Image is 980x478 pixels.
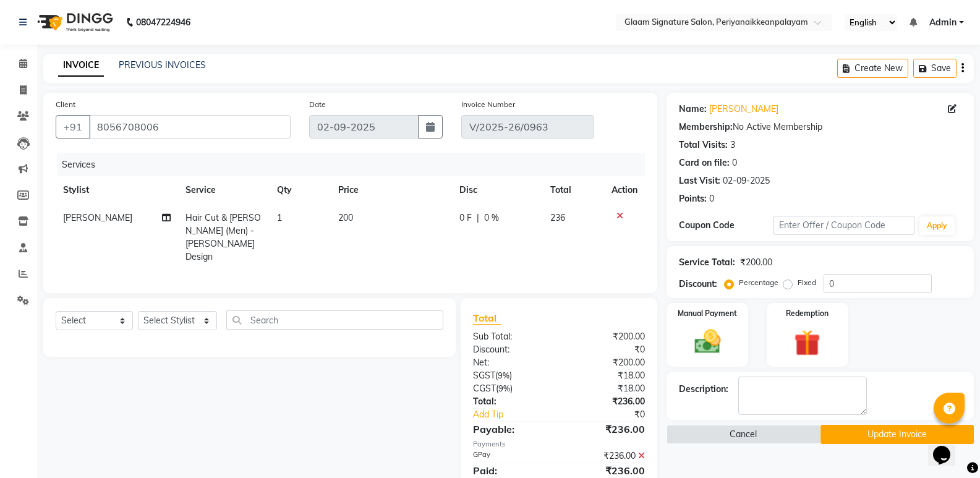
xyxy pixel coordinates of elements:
div: Payments [473,439,645,450]
div: ( ) [464,382,559,395]
button: Save [913,59,957,78]
div: ₹200.00 [740,256,772,269]
span: Total [473,312,501,325]
div: GPay [464,450,559,463]
div: Total Visits: [679,139,728,152]
input: Search by Name/Mobile/Email/Code [89,115,291,139]
div: Coupon Code [679,219,773,232]
div: Name: [679,103,707,116]
th: Price [331,176,452,204]
b: 08047224946 [136,5,190,40]
div: ( ) [464,369,559,382]
label: Redemption [786,308,829,319]
button: Create New [837,59,908,78]
div: ₹0 [575,408,654,421]
div: ₹236.00 [559,422,654,437]
div: Sub Total: [464,330,559,343]
span: 236 [550,212,565,223]
label: Date [309,99,326,110]
label: Fixed [798,277,816,288]
label: Percentage [739,277,778,288]
div: 0 [732,156,737,169]
a: [PERSON_NAME] [709,103,778,116]
span: 0 F [459,211,472,224]
th: Service [178,176,270,204]
label: Client [56,99,75,110]
div: ₹18.00 [559,369,654,382]
th: Stylist [56,176,178,204]
div: ₹200.00 [559,356,654,369]
span: Admin [929,16,957,29]
th: Total [543,176,604,204]
span: Hair Cut & [PERSON_NAME] (Men) - [PERSON_NAME] Design [185,212,261,262]
span: SGST [473,370,495,381]
button: Apply [919,216,955,235]
div: 0 [709,192,714,205]
span: CGST [473,383,496,394]
img: logo [32,5,116,40]
span: 200 [338,212,353,223]
div: ₹236.00 [559,463,654,478]
label: Manual Payment [678,308,737,319]
div: Last Visit: [679,174,720,187]
label: Invoice Number [461,99,515,110]
div: ₹236.00 [559,395,654,408]
div: Net: [464,356,559,369]
th: Disc [452,176,543,204]
th: Qty [270,176,331,204]
input: Enter Offer / Coupon Code [773,216,914,235]
img: _cash.svg [686,326,729,357]
div: Paid: [464,463,559,478]
a: PREVIOUS INVOICES [119,59,206,70]
div: Membership: [679,121,733,134]
div: Discount: [679,278,717,291]
div: ₹18.00 [559,382,654,395]
div: Discount: [464,343,559,356]
span: 1 [277,212,282,223]
div: Points: [679,192,707,205]
span: 9% [498,383,510,393]
div: ₹236.00 [559,450,654,463]
img: _gift.svg [786,326,829,359]
iframe: chat widget [928,429,968,466]
div: Card on file: [679,156,730,169]
a: INVOICE [58,54,104,77]
div: 02-09-2025 [723,174,770,187]
span: | [477,211,479,224]
div: Service Total: [679,256,735,269]
div: No Active Membership [679,121,961,134]
div: Payable: [464,422,559,437]
button: Update Invoice [820,425,974,444]
span: 9% [498,370,509,380]
a: Add Tip [464,408,575,421]
span: [PERSON_NAME] [63,212,132,223]
th: Action [604,176,645,204]
div: Services [57,153,654,176]
div: 3 [730,139,735,152]
div: ₹200.00 [559,330,654,343]
span: 0 % [484,211,499,224]
button: +91 [56,115,90,139]
div: Description: [679,383,728,396]
div: Total: [464,395,559,408]
button: Cancel [667,425,820,444]
input: Search [226,310,443,330]
div: ₹0 [559,343,654,356]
